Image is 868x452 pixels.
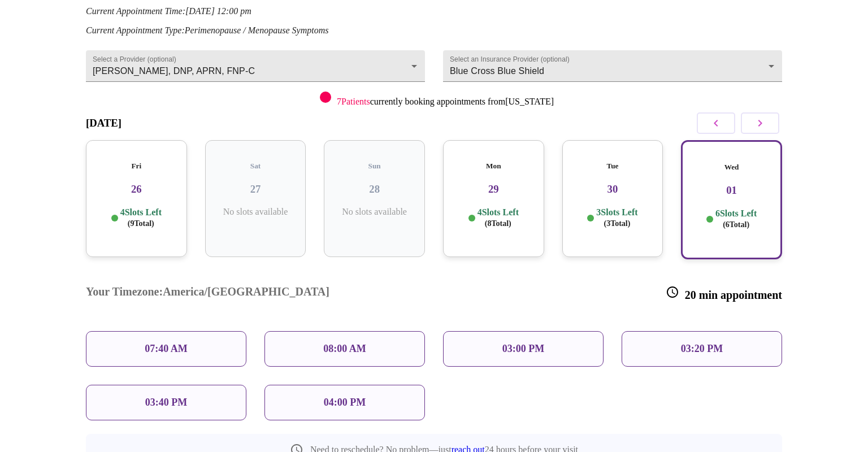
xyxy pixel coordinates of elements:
[323,343,366,355] p: 08:00 AM
[145,397,187,408] p: 03:40 PM
[333,162,416,171] h5: Sun
[452,162,535,171] h5: Mon
[324,397,366,408] p: 04:00 PM
[86,25,328,35] em: Current Appointment Type: Perimenopause / Menopause Symptoms
[214,207,297,217] p: No slots available
[681,343,723,355] p: 03:20 PM
[333,183,416,195] h3: 28
[715,208,757,230] p: 6 Slots Left
[691,184,772,197] h3: 01
[95,162,178,171] h5: Fri
[443,50,782,82] div: Blue Cross Blue Shield
[86,285,329,302] h3: Your Timezone: America/[GEOGRAPHIC_DATA]
[145,343,188,355] p: 07:40 AM
[452,183,535,195] h3: 29
[723,220,749,229] span: ( 6 Total)
[333,207,416,217] p: No slots available
[86,50,425,82] div: [PERSON_NAME], DNP, APRN, FNP-C
[478,207,519,229] p: 4 Slots Left
[120,207,162,229] p: 4 Slots Left
[86,6,251,16] em: Current Appointment Time: [DATE] 12:00 pm
[86,117,121,129] h3: [DATE]
[502,343,544,355] p: 03:00 PM
[337,97,370,106] span: 7 Patients
[571,162,654,171] h5: Tue
[214,162,297,171] h5: Sat
[666,285,782,302] h3: 20 min appointment
[691,163,772,172] h5: Wed
[128,219,154,228] span: ( 9 Total)
[214,183,297,195] h3: 27
[337,97,554,107] p: currently booking appointments from [US_STATE]
[596,207,637,229] p: 3 Slots Left
[485,219,511,228] span: ( 8 Total)
[604,219,630,228] span: ( 3 Total)
[95,183,178,195] h3: 26
[571,183,654,195] h3: 30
